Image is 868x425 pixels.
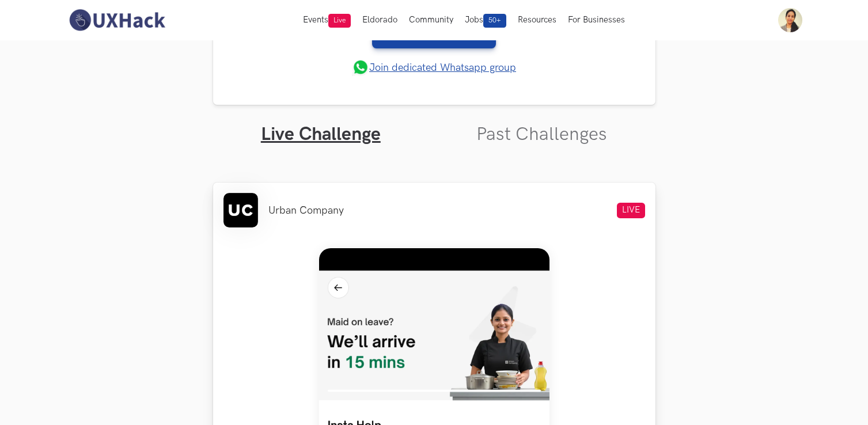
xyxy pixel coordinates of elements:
[617,203,645,218] span: LIVE
[268,204,344,217] li: Urban Company
[261,123,381,146] a: Live Challenge
[66,8,168,32] img: UXHack-logo.png
[328,14,351,28] span: Live
[352,59,369,76] img: whatsapp.png
[213,105,655,146] ul: Tabs Interface
[483,14,506,28] span: 50+
[352,59,516,76] a: Join dedicated Whatsapp group
[778,8,802,32] img: Your profile pic
[476,123,607,146] a: Past Challenges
